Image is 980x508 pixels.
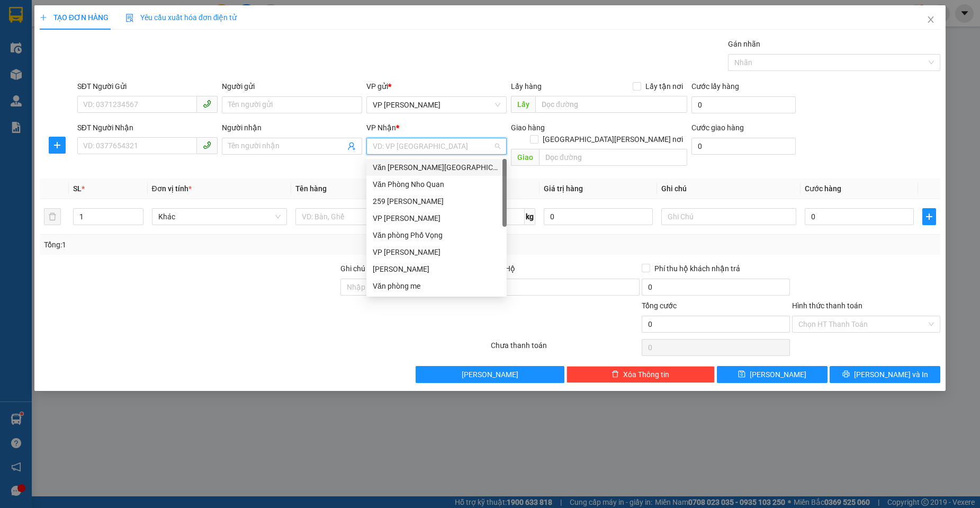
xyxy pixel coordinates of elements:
[373,263,500,275] div: [PERSON_NAME]
[44,208,61,225] button: delete
[416,366,564,383] button: [PERSON_NAME]
[40,13,109,22] span: TẠO ĐƠN HÀNG
[691,138,796,155] input: Cước giao hàng
[691,123,744,132] label: Cước giao hàng
[44,239,379,251] div: Tổng: 1
[366,210,507,227] div: VP Thịnh Liệt
[222,122,362,133] div: Người nhận
[158,209,281,225] span: Khác
[373,179,500,190] div: Văn Phòng Nho Quan
[373,162,500,173] div: Văn [PERSON_NAME][GEOGRAPHIC_DATA][PERSON_NAME]
[511,82,542,91] span: Lấy hàng
[340,264,399,273] label: Ghi chú đơn hàng
[538,133,687,145] span: [GEOGRAPHIC_DATA][PERSON_NAME] nơi
[366,123,396,132] span: VP Nhận
[490,340,640,358] div: Chưa thanh toán
[539,149,687,166] input: Dọc đường
[125,14,134,22] img: icon
[59,52,240,66] li: Hotline: 19003086
[373,246,500,258] div: VP [PERSON_NAME]
[366,193,507,210] div: 259 Lê Duẩn
[750,369,806,380] span: [PERSON_NAME]
[373,195,500,207] div: 259 [PERSON_NAME]
[40,14,47,21] span: plus
[77,122,218,133] div: SĐT Người Nhận
[691,82,739,91] label: Cước lấy hàng
[717,366,828,383] button: save[PERSON_NAME]
[73,184,82,193] span: SL
[657,179,801,199] th: Ghi chú
[347,142,356,150] span: user-add
[691,96,796,113] input: Cước lấy hàng
[511,123,545,132] span: Giao hàng
[373,97,500,113] span: VP Nguyễn Quốc Trị
[203,100,211,108] span: phone
[805,184,841,193] span: Cước hàng
[222,81,362,92] div: Người gửi
[366,159,507,176] div: Văn phòng Ninh Bình
[366,244,507,261] div: VP Nguyễn Quốc Trị
[152,184,192,193] span: Đơn vị tính
[922,208,936,225] button: plus
[373,229,500,241] div: Văn phòng Phố Vọng
[295,208,430,225] input: VD: Bàn, Ghế
[641,81,687,92] span: Lấy tận nơi
[49,137,66,154] button: plus
[373,280,500,292] div: Văn phòng me
[830,366,940,383] button: printer[PERSON_NAME] và In
[511,149,539,166] span: Giao
[366,81,507,92] div: VP gửi
[642,301,677,310] span: Tổng cước
[544,184,583,193] span: Giá trị hàng
[295,184,327,193] span: Tên hàng
[567,366,715,383] button: deleteXóa Thông tin
[373,212,500,224] div: VP [PERSON_NAME]
[86,12,213,25] b: Duy Khang Limousine
[623,369,669,380] span: Xóa Thông tin
[854,369,928,380] span: [PERSON_NAME] và In
[366,176,507,193] div: Văn Phòng Nho Quan
[13,13,66,66] img: logo.jpg
[728,40,760,48] label: Gán nhãn
[100,68,199,81] b: Gửi khách hàng
[511,96,535,113] span: Lấy
[203,141,211,149] span: phone
[650,263,744,274] span: Phí thu hộ khách nhận trả
[525,208,535,225] span: kg
[462,369,518,380] span: [PERSON_NAME]
[792,301,862,310] label: Hình thức thanh toán
[59,26,240,52] li: Số 2 [PERSON_NAME], [GEOGRAPHIC_DATA][PERSON_NAME]
[340,279,489,296] input: Ghi chú đơn hàng
[49,141,65,149] span: plus
[927,15,935,24] span: close
[661,208,796,225] input: Ghi Chú
[842,370,850,379] span: printer
[544,208,653,225] input: 0
[366,227,507,244] div: Văn phòng Phố Vọng
[612,370,619,379] span: delete
[535,96,687,113] input: Dọc đường
[923,212,936,221] span: plus
[366,261,507,278] div: VP Trương Công Giai
[738,370,745,379] span: save
[916,5,946,35] button: Close
[125,13,237,22] span: Yêu cầu xuất hóa đơn điện tử
[366,278,507,295] div: Văn phòng me
[77,81,218,92] div: SĐT Người Gửi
